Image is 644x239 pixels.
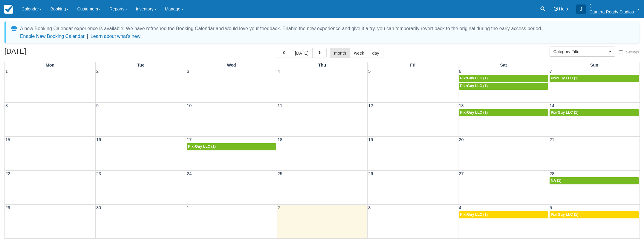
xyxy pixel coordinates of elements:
[4,5,13,14] img: checkfront-main-nav-mini-logo.png
[96,171,102,176] span: 23
[186,103,192,108] span: 10
[626,50,639,54] span: Settings
[368,137,374,142] span: 19
[549,171,555,176] span: 28
[368,171,374,176] span: 26
[277,205,281,210] span: 2
[186,205,190,210] span: 1
[186,137,192,142] span: 17
[20,25,542,32] div: A new Booking Calendar experience is available! We have refreshed the Booking Calendar and would ...
[549,137,555,142] span: 21
[589,9,634,15] p: Camera Ready Studios
[368,205,371,210] span: 3
[550,47,615,57] button: Category Filter
[615,48,643,57] button: Settings
[460,110,488,115] span: PixrGuy LLC (1)
[550,75,639,82] a: PixrGuy LLC (1)
[551,76,578,80] span: PixrGuy LLC (1)
[460,84,488,88] span: PixrGuy LLC (1)
[277,137,283,142] span: 18
[549,103,555,108] span: 14
[551,110,578,115] span: PixrGuy LLC (1)
[459,75,548,82] a: PixrGuy LLC (1)
[91,34,140,39] a: Learn about what's new
[186,171,192,176] span: 24
[20,33,85,39] button: Enable New Booking Calendar
[458,205,462,210] span: 4
[96,103,99,108] span: 9
[137,63,145,67] span: Tue
[277,69,281,74] span: 4
[458,103,464,108] span: 13
[550,211,639,218] a: PixrGuy LLC (1)
[291,48,313,58] button: [DATE]
[350,48,368,58] button: week
[96,205,102,210] span: 30
[368,69,371,74] span: 5
[460,212,488,217] span: PixrGuy LLC (1)
[459,83,548,90] a: PixrGuy LLC (1)
[500,63,507,67] span: Sat
[188,144,215,149] span: PixrGuy LLC (1)
[4,48,80,59] h2: [DATE]
[410,63,415,67] span: Fri
[5,103,8,108] span: 8
[553,49,608,55] span: Category Filter
[549,69,553,74] span: 7
[590,63,598,67] span: Sun
[550,109,639,116] a: PixrGuy LLC (1)
[551,178,562,183] span: NA (1)
[460,76,488,80] span: PixrGuy LLC (1)
[5,69,8,74] span: 1
[186,69,190,74] span: 3
[277,103,283,108] span: 11
[554,7,558,11] i: Help
[459,109,548,116] a: PixrGuy LLC (1)
[277,171,283,176] span: 25
[227,63,236,67] span: Wed
[458,137,464,142] span: 20
[368,48,383,58] button: day
[559,7,568,11] span: Help
[5,137,11,142] span: 15
[458,69,462,74] span: 6
[46,63,55,67] span: Mon
[5,205,11,210] span: 29
[330,48,350,58] button: month
[368,103,374,108] span: 12
[550,177,639,184] a: NA (1)
[87,34,88,39] span: |
[96,69,99,74] span: 2
[96,137,102,142] span: 16
[5,171,11,176] span: 22
[549,205,553,210] span: 5
[459,211,548,218] a: PixrGuy LLC (1)
[318,63,326,67] span: Thu
[187,143,276,150] a: PixrGuy LLC (1)
[551,212,578,217] span: PixrGuy LLC (1)
[458,171,464,176] span: 27
[589,3,634,9] p: J
[576,4,586,14] div: J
